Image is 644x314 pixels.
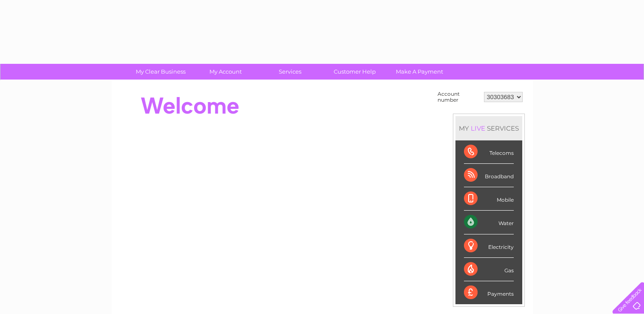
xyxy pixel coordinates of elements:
[464,234,514,258] div: Electricity
[190,64,260,80] a: My Account
[126,64,196,80] a: My Clear Business
[464,187,514,211] div: Mobile
[464,164,514,187] div: Broadband
[255,64,325,80] a: Services
[464,140,514,164] div: Telecoms
[455,116,522,140] div: MY SERVICES
[464,258,514,281] div: Gas
[469,124,487,132] div: LIVE
[384,64,455,80] a: Make A Payment
[464,211,514,234] div: Water
[320,64,390,80] a: Customer Help
[464,281,514,304] div: Payments
[435,89,482,105] td: Account number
